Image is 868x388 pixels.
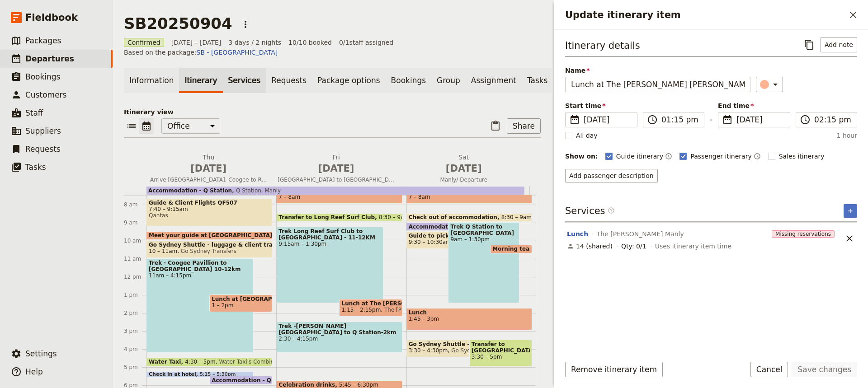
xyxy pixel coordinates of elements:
button: List view [124,118,139,134]
div: 9 am [124,219,146,226]
a: Group [431,68,466,93]
input: Name [565,77,750,92]
span: [DATE] [736,114,784,125]
span: 4:30 – 5pm [185,359,216,365]
span: 5:15 – 5:30pm [200,372,236,377]
span: [DATE] – [DATE] [171,38,222,47]
span: The [PERSON_NAME] Manly [597,229,684,238]
span: Tasks [25,163,46,172]
input: ​ [661,114,698,125]
a: Services [223,68,266,93]
span: Staff [25,108,43,117]
span: Suppliers [25,126,61,136]
div: Meet your guide at [GEOGRAPHIC_DATA] [146,231,272,240]
a: Itinerary [179,68,222,93]
div: 11 am [124,255,146,262]
span: Guide itinerary [616,152,664,161]
div: Lunch1:45 – 3pm [406,308,532,330]
span: 10/10 booked [288,38,332,47]
button: Save changes [792,362,857,377]
span: ​ [608,207,615,214]
div: 14 (shared) [567,242,613,251]
span: 9am – 1:30pm [450,236,517,243]
input: ​ [814,114,851,125]
button: Close drawer [845,7,861,23]
span: Lunch at The [PERSON_NAME] [PERSON_NAME][GEOGRAPHIC_DATA] [341,300,400,307]
span: 0 / 1 staff assigned [339,38,393,47]
span: All day [576,131,598,140]
p: Itinerary view [124,108,541,117]
span: Qantas [149,212,270,219]
span: 1 hour [837,131,857,140]
span: Passenger itinerary [690,152,751,161]
div: 10 am [124,237,146,244]
span: Go Sydney Shuttle - luggage & client transfer [149,242,270,248]
span: Transfer to [GEOGRAPHIC_DATA] [472,341,530,354]
span: Water Taxi [149,359,185,365]
div: Accommodation - Q StationQ Station, Manly [146,187,524,195]
span: Name [565,66,750,75]
span: [GEOGRAPHIC_DATA] to [GEOGRAPHIC_DATA] via the Historic [GEOGRAPHIC_DATA] [274,176,398,183]
span: Check out of accommodation [409,214,501,220]
span: Arrive [GEOGRAPHIC_DATA], Coogee to Rose Bay Coastal Trek [146,176,270,183]
h3: Services [565,204,615,218]
span: 1 – 2pm [212,302,233,309]
span: 9:15am – 1:30pm [278,241,381,247]
span: Departures [25,54,74,63]
div: Transfer to Long Reef Surf Club8:30 – 9am [276,213,402,222]
span: ​ [647,114,658,125]
span: - [710,114,712,127]
span: Settings [25,349,57,358]
span: The [PERSON_NAME] Manly [381,307,459,313]
span: Check in at hotel [149,372,200,377]
h1: SB20250904 [124,14,232,33]
span: Morning tea at [GEOGRAPHIC_DATA] [492,246,607,252]
span: ​ [608,207,615,218]
span: Confirmed [124,38,164,47]
h2: Fri [278,153,394,175]
div: Transfer to [GEOGRAPHIC_DATA]3:30 – 5pm [469,340,532,366]
a: SB - [GEOGRAPHIC_DATA] [197,49,278,56]
button: Edit this service option [567,229,588,238]
div: Go Sydney Shuttle - Luggage collect & Transfer from [GEOGRAPHIC_DATA]3:30 – 4:30pmGo Sydney Trans... [406,340,514,357]
span: 8:30 – 9am [379,214,409,220]
span: Accommodation - Q Station [148,187,232,194]
span: Go Sydney Transfers [177,248,236,254]
span: Fieldbook [25,11,78,24]
div: ​ [761,79,781,90]
a: Requests [266,68,312,93]
div: Guide & Client Flights QF5077:40 – 9:15amQantas [146,198,272,226]
span: 8:30 – 9am [501,214,532,220]
span: Q Station, Manly [232,187,281,194]
span: Lunch [409,309,530,316]
div: 4 pm [124,346,146,353]
span: Trek - Coogee Pavillion to [GEOGRAPHIC_DATA] 10-12km [149,260,251,272]
span: Trek Q Station to [GEOGRAPHIC_DATA] [450,224,517,236]
span: Meet your guide at [GEOGRAPHIC_DATA] [149,232,276,238]
div: Trek Long Reef Surf Club to [GEOGRAPHIC_DATA] - 11-12KM9:15am – 1:30pm [276,227,383,303]
span: Accommodation - Q Station [212,377,299,383]
button: Add service inclusion [844,204,857,218]
span: Trek Long Reef Surf Club to [GEOGRAPHIC_DATA] - 11-12KM [278,228,381,241]
span: Unlink service [842,231,857,246]
span: Start time [565,101,637,110]
div: Water Taxi4:30 – 5pmWater Taxi's Combined [146,358,272,366]
button: Copy itinerary item [802,37,817,52]
div: Trek Q Station to [GEOGRAPHIC_DATA]9am – 1:30pm [448,222,519,303]
div: Breakfast in accommodation7 – 8am [276,186,402,204]
span: Based on the package: [124,48,278,57]
div: Lunch at [GEOGRAPHIC_DATA]1 – 2pm [209,295,272,312]
button: ​ [756,77,783,92]
span: 11am – 4:15pm [149,272,251,279]
span: Guide to pick up fruit and snacks at Coles on [GEOGRAPHIC_DATA]. [409,233,476,239]
span: Trek -[PERSON_NAME][GEOGRAPHIC_DATA] to Q Station-2km [278,323,400,336]
span: 7:40 – 9:15am [149,206,270,212]
span: [DATE] [150,162,267,175]
div: 12 pm [124,273,146,280]
span: [DATE] [278,162,394,175]
button: Add note [821,37,857,52]
span: [DATE] [584,114,632,125]
button: Fri [DATE][GEOGRAPHIC_DATA] to [GEOGRAPHIC_DATA] via the Historic [GEOGRAPHIC_DATA] [274,153,401,186]
button: Time shown on guide itinerary [665,151,672,162]
div: Lunch at The [PERSON_NAME] [PERSON_NAME][GEOGRAPHIC_DATA]1:15 – 2:15pmThe [PERSON_NAME] Manly [339,299,402,317]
